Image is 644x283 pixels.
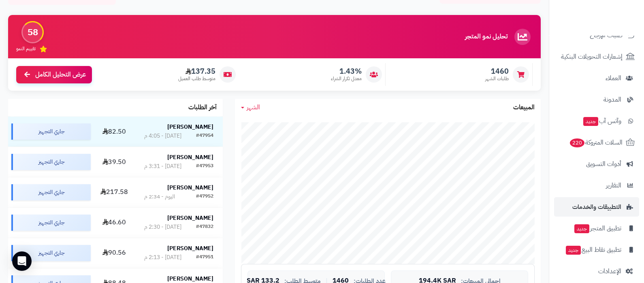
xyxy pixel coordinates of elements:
h3: المبيعات [513,104,535,111]
span: جديد [583,117,598,126]
span: الإعدادات [598,266,621,277]
td: 217.58 [94,177,135,207]
a: الشهر [241,103,260,112]
span: 1460 [485,67,509,76]
div: جاري التجهيز [11,184,91,200]
a: التطبيقات والخدمات [554,197,639,217]
a: أدوات التسويق [554,154,639,174]
span: طلبات الإرجاع [590,30,623,41]
h3: تحليل نمو المتجر [465,33,508,40]
span: تطبيق نقاط البيع [565,244,621,255]
div: #47951 [196,253,213,262]
span: العملاء [606,72,621,84]
td: 90.56 [94,238,135,268]
div: جاري التجهيز [11,154,91,170]
span: متوسط طلب العميل [178,75,215,82]
strong: [PERSON_NAME] [167,123,213,131]
a: عرض التحليل الكامل [16,66,92,83]
div: Domain Overview [31,48,73,53]
div: Domain: [DOMAIN_NAME] [21,21,89,28]
a: السلات المتروكة220 [554,133,639,152]
span: تقييم النمو [16,45,36,52]
span: 137.35 [178,67,215,76]
td: 39.50 [94,147,135,177]
a: تطبيق نقاط البيعجديد [554,240,639,260]
span: أدوات التسويق [586,158,621,170]
span: المدونة [603,94,621,105]
div: اليوم - 2:34 م [144,193,175,201]
span: طلبات الشهر [485,75,509,82]
span: إشعارات التحويلات البنكية [561,51,623,62]
h3: آخر الطلبات [188,104,217,111]
div: [DATE] - 3:31 م [144,162,181,170]
a: وآتس آبجديد [554,111,639,131]
a: المدونة [554,90,639,109]
span: معدل تكرار الشراء [331,75,362,82]
a: تطبيق المتجرجديد [554,219,639,238]
strong: [PERSON_NAME] [167,153,213,162]
div: #47952 [196,193,213,201]
div: جاري التجهيز [11,245,91,261]
div: [DATE] - 2:30 م [144,223,181,231]
span: التطبيقات والخدمات [572,201,621,213]
span: جديد [566,246,581,255]
a: العملاء [554,68,639,88]
a: طلبات الإرجاع [554,26,639,45]
div: v 4.0.25 [23,13,40,19]
strong: [PERSON_NAME] [167,214,213,222]
img: website_grey.svg [13,21,19,28]
a: الإعدادات [554,262,639,281]
img: logo_orange.svg [13,13,19,19]
div: #47953 [196,162,213,170]
span: 220 [570,138,584,147]
span: عرض التحليل الكامل [35,70,86,79]
div: Keywords by Traffic [90,48,136,53]
a: التقارير [554,176,639,195]
strong: [PERSON_NAME] [167,274,213,283]
div: #47832 [196,223,213,231]
span: السلات المتروكة [569,137,623,148]
td: 82.50 [94,117,135,147]
td: 46.60 [94,208,135,238]
div: [DATE] - 2:13 م [144,253,181,262]
span: وآتس آب [582,115,621,127]
img: tab_domain_overview_orange.svg [22,47,28,53]
img: logo-2.png [589,20,636,37]
div: #47954 [196,132,213,140]
div: جاري التجهيز [11,123,91,140]
span: تطبيق المتجر [574,223,621,234]
div: [DATE] - 4:05 م [144,132,181,140]
strong: [PERSON_NAME] [167,183,213,192]
span: جديد [574,224,589,233]
a: إشعارات التحويلات البنكية [554,47,639,66]
span: 1.43% [331,67,362,76]
strong: [PERSON_NAME] [167,244,213,253]
div: Open Intercom Messenger [12,251,32,271]
span: الشهر [247,102,260,112]
div: جاري التجهيز [11,215,91,231]
span: التقارير [606,180,621,191]
img: tab_keywords_by_traffic_grey.svg [81,47,87,53]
